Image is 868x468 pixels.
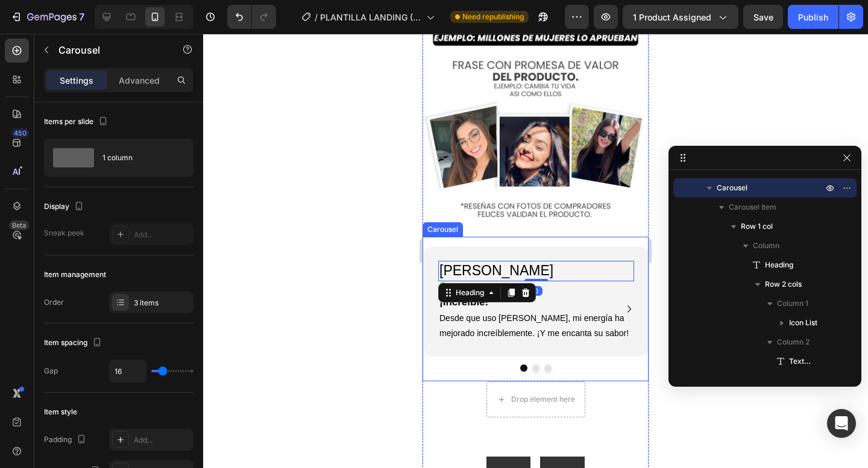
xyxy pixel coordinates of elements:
[11,128,29,138] div: 450
[44,114,110,130] div: Items per slide
[315,11,318,23] span: /
[44,269,106,280] div: Item management
[44,297,64,308] div: Order
[227,5,276,29] div: Undo/Redo
[789,317,817,329] span: Icon List
[119,74,160,87] p: Advanced
[44,432,89,448] div: Padding
[134,298,190,308] div: 3 items
[765,259,793,271] span: Heading
[633,11,711,23] span: 1 product assigned
[741,220,773,232] span: Row 1 col
[134,435,190,446] div: Add...
[765,278,802,290] span: Row 2 cols
[717,182,747,194] span: Carousel
[777,298,808,310] span: Column 1
[753,12,773,22] span: Save
[44,228,84,239] div: Sneak peek
[60,74,93,87] p: Settings
[729,201,776,213] span: Carousel Item
[423,34,649,468] iframe: Design area
[110,360,146,382] input: Auto
[79,10,84,24] p: 7
[102,144,176,172] div: 1 column
[5,5,90,29] button: 7
[788,5,838,29] button: Publish
[58,43,161,57] p: Carousel
[44,199,86,215] div: Display
[44,366,58,376] div: Gap
[777,336,810,348] span: Column 2
[798,11,828,23] div: Publish
[623,5,738,29] button: 1 product assigned
[753,240,779,252] span: Column
[743,5,783,29] button: Save
[827,409,856,438] div: Open Intercom Messenger
[44,407,77,417] div: Item style
[789,355,811,367] span: Text Block
[320,11,421,23] span: PLANTILLA LANDING ([PERSON_NAME])
[44,335,104,351] div: Item spacing
[9,220,29,230] div: Beta
[462,11,524,22] span: Need republishing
